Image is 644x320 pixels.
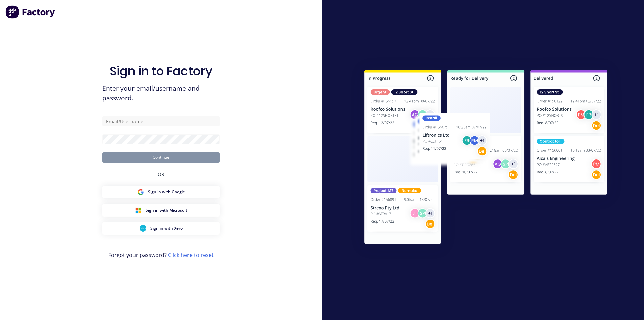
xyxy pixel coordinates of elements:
h1: Sign in to Factory [110,64,212,78]
span: Forgot your password? [108,251,214,259]
input: Email/Username [102,116,220,126]
button: Google Sign inSign in with Google [102,186,220,198]
span: Sign in with Google [148,189,185,195]
img: Google Sign in [137,189,144,195]
button: Continue [102,152,220,163]
span: Enter your email/username and password. [102,84,220,103]
img: Microsoft Sign in [135,207,142,214]
img: Sign in [350,56,622,260]
button: Microsoft Sign inSign in with Microsoft [102,204,220,217]
span: Sign in with Xero [150,225,183,231]
a: Click here to reset [168,251,214,259]
img: Xero Sign in [140,225,146,232]
img: Factory [5,5,56,19]
span: Sign in with Microsoft [146,207,187,213]
button: Xero Sign inSign in with Xero [102,222,220,235]
div: OR [158,163,164,186]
